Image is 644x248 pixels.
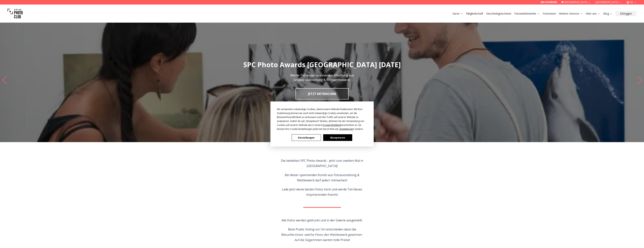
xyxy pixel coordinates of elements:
[270,102,374,147] div: Cookie Consent Prompt
[323,134,352,141] button: Akzeptieren
[292,134,321,141] button: Einstellungen
[340,127,354,131] span: Einstellungen
[323,123,341,127] span: Cookie-Richtlinie
[277,107,367,131] div: Wir verwenden notwendige Cookies, damit unsere Website funktioniert. Mit Ihrer Zustimmung können ...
